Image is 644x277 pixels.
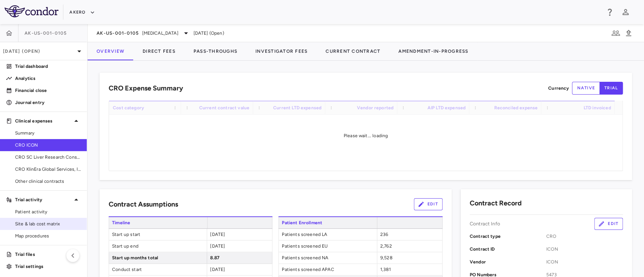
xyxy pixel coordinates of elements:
[470,233,546,240] p: Contract type
[470,259,546,265] p: Vendor
[344,133,388,138] span: Please wait... loading
[279,252,377,263] span: Patients screened NA
[572,82,600,95] button: native
[88,42,134,60] button: Overview
[380,243,392,249] span: 2,762
[15,99,81,106] p: Journal entry
[380,232,388,237] span: 236
[15,87,81,94] p: Financial close
[210,255,220,260] span: 8.87
[278,217,377,228] span: Patient Enrollment
[109,83,183,93] h6: CRO Expense Summary
[317,42,389,60] button: Current Contract
[279,240,377,252] span: Patients screened EU
[210,232,225,237] span: [DATE]
[109,240,207,252] span: Start up end
[548,85,569,92] p: Currency
[15,233,81,239] span: Map procedures
[109,217,207,228] span: Timeline
[97,30,139,36] span: AK-US-001-0105
[15,154,81,161] span: CRO SC Liver Research Consortium LLC
[15,251,81,258] p: Trial files
[134,42,184,60] button: Direct Fees
[470,246,546,253] p: Contract ID
[546,259,623,265] span: ICON
[184,42,246,60] button: Pass-Throughs
[15,75,81,82] p: Analytics
[142,30,178,37] span: [MEDICAL_DATA]
[470,220,500,227] p: Contract Info
[15,142,81,148] span: CRO ICON
[194,30,224,37] span: [DATE] (Open)
[210,243,225,249] span: [DATE]
[246,42,317,60] button: Investigator Fees
[470,198,522,208] h6: Contract Record
[380,255,392,260] span: 9,528
[109,264,207,275] span: Conduct start
[25,30,67,36] span: AK-US-001-0105
[109,199,178,210] h6: Contract Assumptions
[599,82,623,95] button: trial
[3,48,75,55] p: [DATE] (Open)
[15,178,81,185] span: Other clinical contracts
[15,63,81,70] p: Trial dashboard
[546,246,623,253] span: ICON
[109,229,207,240] span: Start up start
[279,264,377,275] span: Patients screened APAC
[15,263,81,270] p: Trial settings
[546,233,623,240] span: CRO
[594,218,623,230] button: Edit
[15,208,81,215] span: Patient activity
[414,198,443,210] button: Edit
[15,196,72,203] p: Trial activity
[5,5,58,17] img: logo-full-BYUhSk78.svg
[15,220,81,227] span: Site & lab cost matrix
[279,229,377,240] span: Patients screened LA
[15,130,81,136] span: Summary
[210,267,225,272] span: [DATE]
[15,118,72,124] p: Clinical expenses
[380,267,391,272] span: 1,381
[389,42,477,60] button: Amendment-In-Progress
[15,166,81,173] span: CRO KlinEra Global Services, Inc
[69,6,95,18] button: Akero
[109,252,207,263] span: Start up months total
